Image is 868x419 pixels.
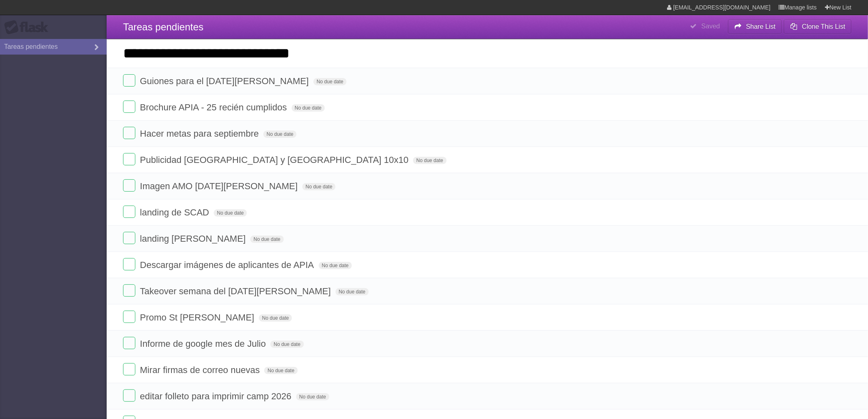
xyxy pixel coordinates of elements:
[214,209,247,217] span: No due date
[250,236,283,243] span: No due date
[313,78,347,85] span: No due date
[140,286,333,296] span: Takeover semana del [DATE][PERSON_NAME]
[701,23,720,30] b: Saved
[123,153,135,165] label: Done
[140,181,300,191] span: Imagen AMO [DATE][PERSON_NAME]
[140,391,293,401] span: editar folleto para imprimir camp 2026
[259,314,292,322] span: No due date
[123,74,135,87] label: Done
[123,127,135,139] label: Done
[123,21,203,32] span: Tareas pendientes
[140,128,261,139] span: Hacer metas para septiembre
[123,232,135,244] label: Done
[140,339,268,349] span: Informe de google mes de Julio
[728,19,782,34] button: Share List
[336,288,369,295] span: No due date
[292,104,325,112] span: No due date
[123,284,135,297] label: Done
[140,260,316,270] span: Descargar imágenes de aplicantes de APIA
[4,20,53,35] div: Flask
[140,234,248,244] span: landing [PERSON_NAME]
[140,207,211,218] span: landing de SCAD
[140,76,311,86] span: Guiones para el [DATE][PERSON_NAME]
[302,183,336,190] span: No due date
[296,393,329,401] span: No due date
[802,23,845,30] b: Clone This List
[270,341,304,348] span: No due date
[123,101,135,113] label: Done
[123,389,135,402] label: Done
[123,179,135,192] label: Done
[123,258,135,270] label: Done
[263,131,297,138] span: No due date
[413,157,446,164] span: No due date
[123,206,135,218] label: Done
[140,155,411,165] span: Publicidad [GEOGRAPHIC_DATA] y [GEOGRAPHIC_DATA] 10x10
[140,102,289,112] span: Brochure APIA - 25 recién cumplidos
[264,367,297,374] span: No due date
[140,365,262,375] span: Mirar firmas de correo nuevas
[123,311,135,323] label: Done
[123,337,135,349] label: Done
[746,23,776,30] b: Share List
[319,262,352,269] span: No due date
[123,363,135,375] label: Done
[784,19,852,34] button: Clone This List
[140,312,256,323] span: Promo St [PERSON_NAME]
